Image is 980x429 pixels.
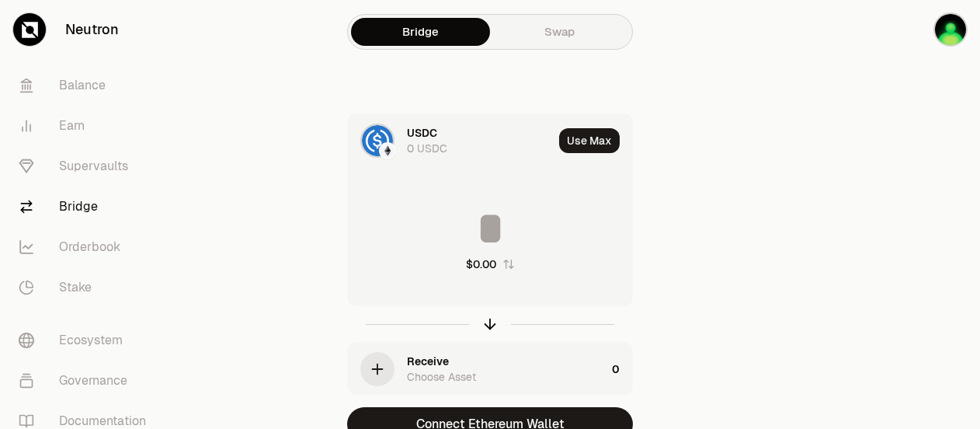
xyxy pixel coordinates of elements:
div: $0.00 [466,256,496,272]
div: Receive [407,354,449,369]
img: AJ [935,14,966,45]
div: Choose Asset [407,369,476,385]
a: Governance [6,361,168,401]
a: Bridge [6,187,168,227]
img: USDC Logo [362,125,393,156]
a: Earn [6,106,168,146]
img: Ethereum Logo [381,144,394,158]
button: $0.00 [466,256,515,272]
div: 0 [612,343,632,396]
div: USDC LogoEthereum LogoUSDC0 USDC [348,114,553,167]
div: 0 USDC [407,141,447,156]
a: Stake [6,267,168,308]
a: Orderbook [6,227,168,267]
a: Ecosystem [6,320,168,361]
a: Bridge [351,18,490,46]
a: Balance [6,65,168,106]
button: Use Max [559,128,620,153]
button: ReceiveChoose Asset0 [348,343,632,396]
a: Supervaults [6,146,168,187]
div: USDC [407,125,437,141]
div: ReceiveChoose Asset [348,343,606,396]
a: Swap [490,18,629,46]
